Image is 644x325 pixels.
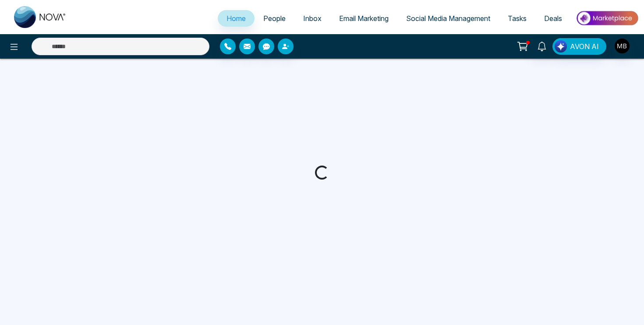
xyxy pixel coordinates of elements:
span: AVON AI [570,41,599,52]
a: Inbox [294,10,330,27]
span: Social Media Management [406,14,490,23]
a: Deals [535,10,571,27]
span: Home [226,14,246,23]
a: Email Marketing [330,10,397,27]
a: People [255,10,294,27]
a: Social Media Management [397,10,499,27]
img: User Avatar [615,39,630,53]
span: Email Marketing [339,14,389,23]
span: People [263,14,286,23]
span: Deals [544,14,562,23]
a: Tasks [499,10,535,27]
span: Inbox [303,14,322,23]
img: Market-place.gif [575,8,639,28]
button: AVON AI [552,38,606,55]
a: Home [218,10,255,27]
img: Nova CRM Logo [14,6,67,28]
span: Tasks [508,14,527,23]
img: Lead Flow [555,40,567,53]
